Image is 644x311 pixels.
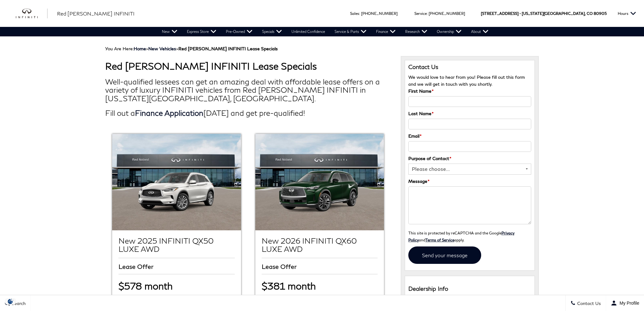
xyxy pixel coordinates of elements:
[425,238,454,242] a: Terms of Service
[408,155,451,162] label: Purpose of Contact
[330,27,371,36] a: Service & Parts
[262,263,298,270] span: Lease Offer
[359,11,360,16] span: :
[257,27,287,36] a: Specials
[57,10,135,17] a: Red [PERSON_NAME] INFINITI
[157,27,182,36] a: New
[617,301,639,306] span: My Profile
[3,298,18,305] section: Click to Open Cookie Consent Modal
[148,46,176,51] a: New Vehicles
[350,11,359,16] span: Sales
[262,237,378,253] h2: New 2026 INFINITI QX60 LUXE AWD
[408,64,532,71] h3: Contact Us
[118,237,234,253] h2: New 2025 INFINITI QX50 LUXE AWD
[134,46,146,51] a: Home
[414,11,427,16] span: Service
[105,46,539,51] div: Breadcrumbs
[408,286,532,292] h3: Dealership Info
[221,27,257,36] a: Pre-Owned
[134,46,278,51] span: >
[466,27,493,36] a: About
[148,46,278,51] span: >
[118,263,155,270] span: Lease Offer
[255,134,384,230] img: New 2026 INFINITI QX60 LUXE AWD
[408,231,514,242] small: This site is protected by reCAPTCHA and the Google and apply.
[576,301,601,306] span: Contact Us
[432,27,466,36] a: Ownership
[371,27,400,36] a: Finance
[182,27,221,36] a: Express Store
[105,61,391,71] h1: Red [PERSON_NAME] INFINITI Lease Specials
[105,78,391,103] h2: Well-qualified lessees can get an amazing deal with affordable lease offers on a variety of luxur...
[3,298,18,305] img: Opt-Out Icon
[408,246,481,264] input: Send your message
[16,9,48,19] a: infiniti
[287,27,330,36] a: Unlimited Confidence
[481,11,607,16] a: [STREET_ADDRESS] • [US_STATE][GEOGRAPHIC_DATA], CO 80905
[408,133,422,140] label: Email
[427,11,428,16] span: :
[408,74,525,87] span: We would love to hear from you! Please fill out this form and we will get in touch with you shortly.
[606,295,644,311] button: Open user profile menu
[408,178,430,185] label: Message
[105,109,391,117] h2: Fill out a [DATE] and get pre-qualified!
[57,10,135,16] span: Red [PERSON_NAME] INFINITI
[112,134,241,230] img: New 2025 INFINITI QX50 LUXE AWD
[118,280,173,291] span: $578 month
[361,11,398,16] a: [PHONE_NUMBER]
[408,231,514,242] a: Privacy Policy
[178,46,278,51] strong: Red [PERSON_NAME] INFINITI Lease Specials
[408,88,434,95] label: First Name
[400,27,432,36] a: Research
[408,110,434,117] label: Last Name
[135,108,203,117] a: Finance Application
[10,301,26,306] span: Search
[157,27,493,36] nav: Main Navigation
[16,9,48,19] img: INFINITI
[105,46,278,51] span: You Are Here:
[262,280,316,291] span: $381 month
[429,11,465,16] a: [PHONE_NUMBER]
